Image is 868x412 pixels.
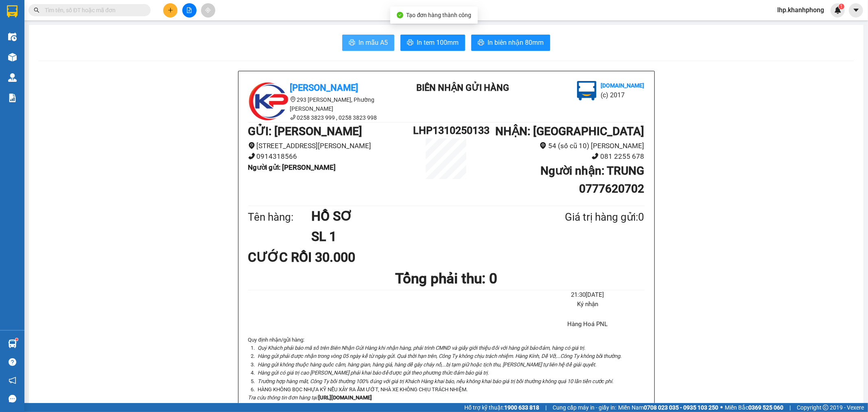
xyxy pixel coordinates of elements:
img: logo.jpg [10,10,51,51]
span: environment [290,96,296,102]
span: phone [290,114,296,120]
h1: SL 1 [311,226,525,247]
img: logo-vxr [7,5,17,18]
span: file-add [186,7,192,13]
b: [PERSON_NAME] [290,83,359,93]
span: printer [349,39,355,47]
img: warehouse-icon [8,73,17,82]
span: search [34,7,39,13]
span: environment [540,142,547,149]
span: Cung cấp máy in - giấy in: [553,403,616,412]
span: plus [168,7,173,13]
img: icon-new-feature [834,7,842,14]
span: lhp.khanhphong [771,5,831,15]
span: phone [592,153,599,160]
img: logo.jpg [577,81,597,101]
input: Tìm tên, số ĐT hoặc mã đơn [45,6,141,15]
li: 0914318566 [248,151,413,162]
li: 081 2255 678 [479,151,645,162]
b: [DOMAIN_NAME] [601,82,644,89]
img: solution-icon [8,94,17,102]
span: Miền Bắc [725,403,783,412]
b: BIÊN NHẬN GỬI HÀNG [52,12,78,64]
i: Hàng gửi có giá trị cao [PERSON_NAME] phải khai báo để được gửi theo phương thức đảm bảo giá trị. [258,370,489,376]
span: message [9,395,16,403]
div: Quy định nhận/gửi hàng : [248,336,645,402]
div: Tên hàng: [248,209,312,226]
span: 1 [840,4,843,9]
span: check-circle [397,12,403,18]
button: plus [163,3,177,18]
span: phone [248,153,255,160]
strong: 1900 633 818 [504,404,539,411]
sup: 1 [15,338,18,341]
span: Miền Nam [618,403,718,412]
b: Người nhận : TRUNG 0777620702 [540,164,644,195]
span: caret-down [853,7,860,14]
span: environment [248,142,255,149]
b: Người gửi : [PERSON_NAME] [248,163,336,171]
h1: LHP1310250133 [413,123,479,138]
b: GỬI : [PERSON_NAME] [248,125,363,138]
span: In mẫu A5 [359,37,388,48]
i: Quý Khách phải báo mã số trên Biên Nhận Gửi Hàng khi nhận hàng, phải trình CMND và giấy giới thiệ... [258,345,585,351]
li: 54 (số cũ 10) [PERSON_NAME] [479,140,645,151]
li: [STREET_ADDRESS][PERSON_NAME] [248,140,413,151]
sup: 1 [839,4,844,9]
b: [DOMAIN_NAME] [68,31,112,37]
button: file-add [182,3,197,18]
img: warehouse-icon [8,340,17,348]
span: Tạo đơn hàng thành công [407,12,472,18]
span: | [545,403,547,412]
li: (c) 2017 [601,90,644,100]
i: Hàng gửi phải được nhận trong vòng 05 ngày kể từ ngày gửi. Quá thời hạn trên, Công Ty không chịu ... [258,353,622,359]
span: question-circle [9,358,16,366]
div: Giá trị hàng gửi: 0 [525,209,644,226]
span: notification [9,377,16,384]
li: Hàng Hoá PNL [531,320,644,329]
img: warehouse-icon [8,53,17,61]
b: [PERSON_NAME] [10,53,46,91]
b: BIÊN NHẬN GỬI HÀNG [416,83,509,93]
li: 293 [PERSON_NAME], Phường [PERSON_NAME] [248,95,395,113]
span: aim [205,7,211,13]
strong: [URL][DOMAIN_NAME] [318,394,372,401]
i: Trường hợp hàng mất, Công Ty bồi thường 100% đúng với giá trị Khách Hàng khai báo, nếu không khai... [258,378,614,384]
img: logo.jpg [248,81,289,122]
button: caret-down [849,3,863,18]
span: ⚪️ [720,406,723,409]
img: warehouse-icon [8,33,17,41]
span: | [789,403,791,412]
i: Hàng gửi không thuộc hàng quốc cấm, hàng gian, hàng giả, hàng dễ gây cháy nổ,...bị tạm giữ hoặc t... [258,362,596,368]
span: printer [407,39,413,47]
li: HÀNG KHÔNG BỌC NHỰA KỸ NẾU XẢY RA ẨM ƯỚT, NHÀ XE KHÔNG CHỊU TRÁCH NHIỆM. [256,386,645,394]
button: printerIn tem 100mm [400,35,465,51]
strong: 0708 023 035 - 0935 103 250 [644,404,718,411]
button: printerIn mẫu A5 [342,35,394,51]
span: In tem 100mm [417,37,459,48]
i: Tra cứu thông tin đơn hàng tại: [248,394,318,401]
li: 21:30[DATE] [531,290,644,300]
span: Hỗ trợ kỹ thuật: [464,403,539,412]
span: In biên nhận 80mm [488,37,544,48]
strong: 0369 525 060 [748,404,783,411]
b: NHẬN : [GEOGRAPHIC_DATA] [495,125,644,138]
li: 0258 3823 999 , 0258 3823 998 [248,113,395,122]
li: (c) 2017 [68,39,112,49]
button: aim [201,3,215,18]
button: printerIn biên nhận 80mm [471,35,550,51]
span: copyright [823,405,829,410]
span: printer [478,39,484,47]
h1: HỒ SƠ [311,206,525,226]
li: Ký nhận [531,300,644,309]
img: logo.jpg [88,10,108,30]
h1: Tổng phải thu: 0 [248,267,645,290]
div: CƯỚC RỒI 30.000 [248,247,379,267]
